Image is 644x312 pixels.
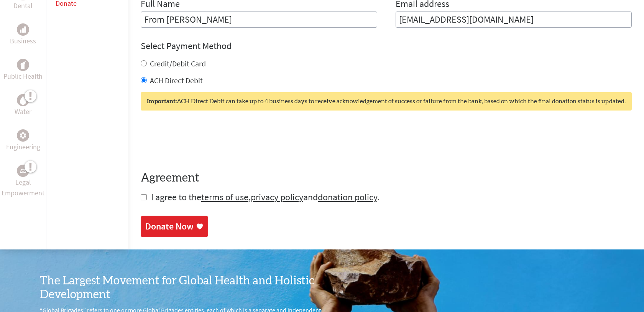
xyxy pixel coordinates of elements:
[17,129,29,142] div: Engineering
[2,177,44,198] p: Legal Empowerment
[20,96,26,105] img: Water
[10,23,36,46] a: BusinessBusiness
[2,165,44,198] a: Legal EmpowermentLegal Empowerment
[3,59,43,82] a: Public HealthPublic Health
[145,220,194,233] div: Donate Now
[141,40,632,52] h4: Select Payment Method
[147,98,177,104] strong: Important:
[15,94,31,117] a: WaterWater
[201,191,248,203] a: terms of use
[6,142,40,152] p: Engineering
[141,216,208,237] a: Donate Now
[141,92,632,111] div: ACH Direct Debit can take up to 4 business days to receive acknowledgement of success or failure ...
[10,36,36,46] p: Business
[17,59,29,71] div: Public Health
[6,129,40,152] a: EngineeringEngineering
[396,12,632,28] input: Your Email
[20,132,26,139] img: Engineering
[3,71,43,82] p: Public Health
[13,0,33,11] p: Dental
[17,165,29,177] div: Legal Empowerment
[150,59,206,68] label: Credit/Debit Card
[15,106,31,117] p: Water
[17,23,29,36] div: Business
[150,76,203,85] label: ACH Direct Debit
[141,171,632,185] h4: Agreement
[251,191,303,203] a: privacy policy
[40,274,322,302] h3: The Largest Movement for Global Health and Holistic Development
[17,94,29,106] div: Water
[318,191,377,203] a: donation policy
[20,61,26,69] img: Public Health
[141,126,257,156] iframe: reCAPTCHA
[141,12,377,28] input: Enter Full Name
[20,26,26,33] img: Business
[20,168,26,173] img: Legal Empowerment
[151,191,379,203] span: I agree to the , and .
